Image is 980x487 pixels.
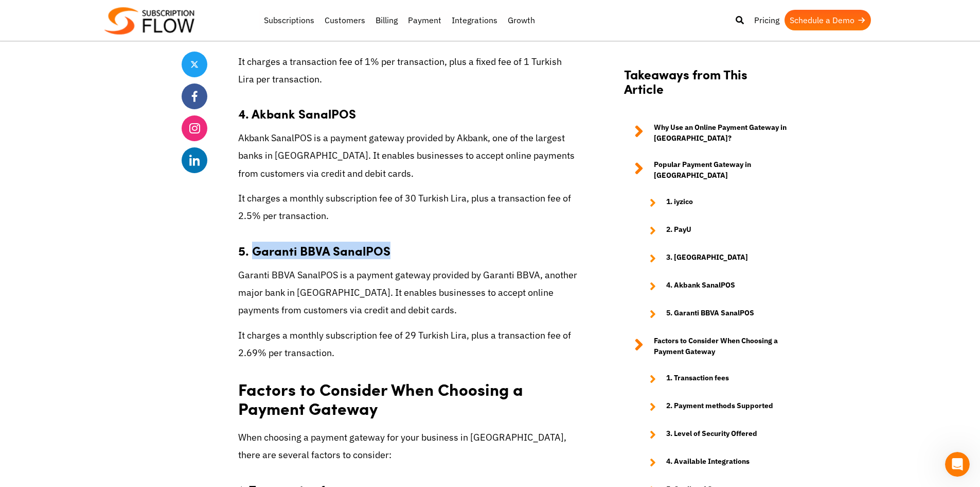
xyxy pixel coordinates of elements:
[238,429,578,464] p: When choosing a payment gateway for your business in [GEOGRAPHIC_DATA], there are several factors...
[319,10,370,30] a: Customers
[238,190,578,225] p: It charges a monthly subscription fee of 30 Turkish Lira, plus a transaction fee of 2.5% per tran...
[624,159,789,181] a: Popular Payment Gateway in [GEOGRAPHIC_DATA]
[238,105,356,122] strong: 4. Akbank SanalPOS
[666,224,691,237] strong: 2. PayU
[666,456,750,468] strong: 4. Available Integrations
[503,10,540,30] a: Growth
[639,224,789,237] a: 2. PayU
[666,252,748,264] strong: 3. [GEOGRAPHIC_DATA]
[666,373,729,385] strong: 1. Transaction fees
[639,373,789,385] a: 1. Transaction fees
[238,266,578,320] p: Garanti BBVA SanalPOS is a payment gateway provided by Garanti BBVA, another major bank in [GEOGR...
[370,10,403,30] a: Billing
[238,242,390,259] strong: 5. Garanti BBVA SanalPOS
[749,10,785,30] a: Pricing
[666,400,773,413] strong: 2. Payment methods Supported
[639,308,789,320] a: 5. Garanti BBVA SanalPOS
[639,456,789,468] a: 4. Available Integrations
[666,196,693,209] strong: 1. iyzico
[238,377,523,420] strong: Factors to Consider When Choosing a Payment Gateway
[624,66,789,107] h2: Takeaways from This Article
[403,10,447,30] a: Payment
[654,335,789,357] strong: Factors to Consider When Choosing a Payment Gateway
[259,10,319,30] a: Subscriptions
[238,327,578,362] p: It charges a monthly subscription fee of 29 Turkish Lira, plus a transaction fee of 2.69% per tra...
[654,159,789,181] strong: Popular Payment Gateway in [GEOGRAPHIC_DATA]
[654,122,789,144] strong: Why Use an Online Payment Gateway in [GEOGRAPHIC_DATA]?
[639,428,789,441] a: 3. Level of Security Offered
[666,308,754,320] strong: 5. Garanti BBVA SanalPOS
[639,400,789,413] a: 2. Payment methods Supported
[639,280,789,292] a: 4. Akbank SanalPOS
[238,53,578,88] p: It charges a transaction fee of 1% per transaction, plus a fixed fee of 1 Turkish Lira per transa...
[624,122,789,144] a: Why Use an Online Payment Gateway in [GEOGRAPHIC_DATA]?
[666,428,757,441] strong: 3. Level of Security Offered
[238,129,578,182] p: Akbank SanalPOS is a payment gateway provided by Akbank, one of the largest banks in [GEOGRAPHIC_...
[104,7,194,35] img: Subscriptionflow
[447,10,503,30] a: Integrations
[945,452,970,477] iframe: Intercom live chat
[639,252,789,264] a: 3. [GEOGRAPHIC_DATA]
[639,196,789,209] a: 1. iyzico
[624,335,789,357] a: Factors to Consider When Choosing a Payment Gateway
[785,10,871,30] a: Schedule a Demo
[666,280,735,292] strong: 4. Akbank SanalPOS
